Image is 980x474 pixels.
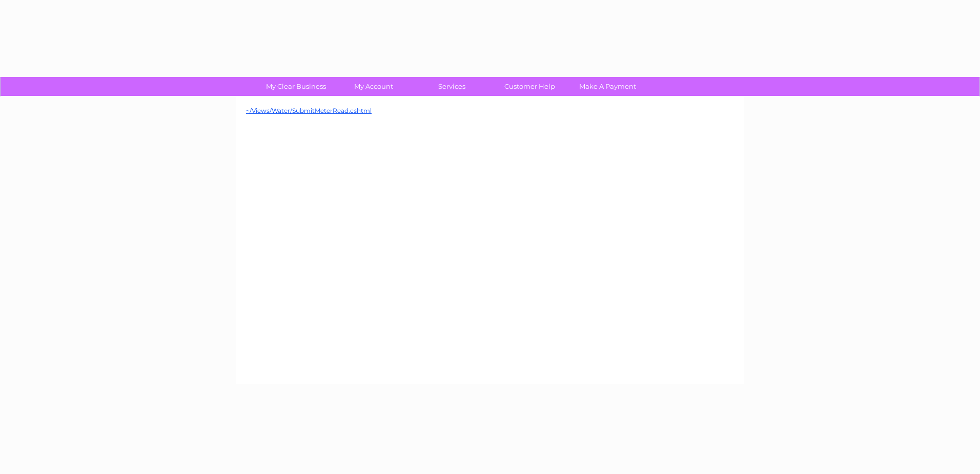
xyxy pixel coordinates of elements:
a: Customer Help [487,77,572,96]
a: ~/Views/Water/SubmitMeterRead.cshtml [246,107,372,114]
a: My Account [332,77,416,96]
a: Services [410,77,494,96]
a: My Clear Business [254,77,338,96]
a: Make A Payment [565,77,650,96]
